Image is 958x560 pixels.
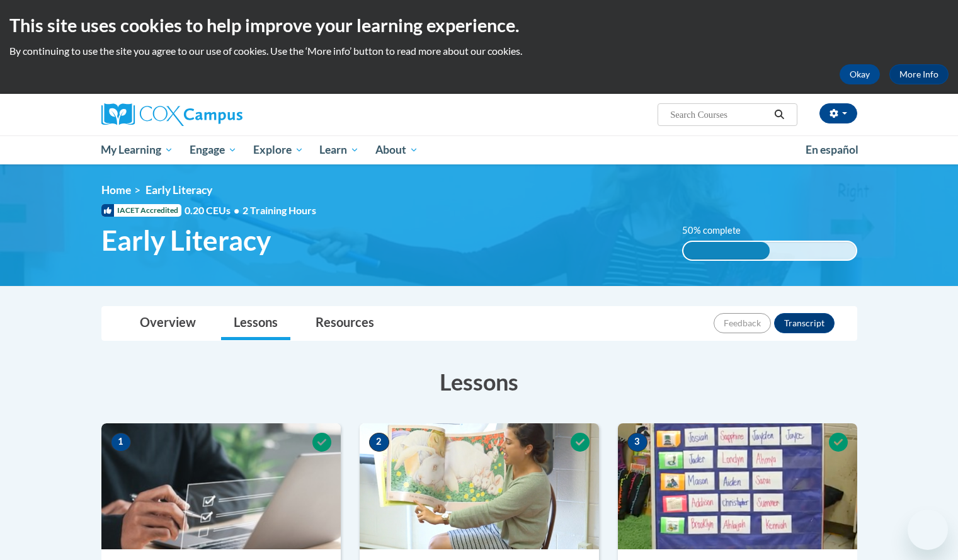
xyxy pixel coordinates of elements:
[101,183,131,197] a: Home
[908,510,948,550] iframe: Button to launch messaging window
[234,204,239,216] span: •
[819,103,857,123] button: Account Settings
[190,142,237,157] span: Engage
[319,142,359,157] span: Learn
[9,13,949,38] h2: This site uses cookies to help improve your learning experience.
[185,203,242,217] span: 0.20 CEUs
[101,224,271,257] span: Early Literacy
[669,107,770,122] input: Search Courses
[369,433,389,452] span: 2
[127,307,208,340] a: Overview
[367,135,426,164] a: About
[360,423,599,549] img: Course Image
[83,135,876,164] div: Main menu
[9,44,949,58] p: By continuing to use the site you agree to our use of cookies. Use the ‘More info’ button to read...
[303,307,387,340] a: Resources
[889,64,949,84] a: More Info
[682,224,755,237] label: 50% complete
[245,135,312,164] a: Explore
[242,204,316,216] span: 2 Training Hours
[101,423,341,549] img: Course Image
[111,433,131,452] span: 1
[806,143,858,156] span: En español
[181,135,245,164] a: Engage
[253,142,304,157] span: Explore
[221,307,290,340] a: Lessons
[145,183,212,197] span: Early Literacy
[714,313,771,333] button: Feedback
[618,423,857,549] img: Course Image
[101,103,341,126] a: Cox Campus
[375,142,418,157] span: About
[683,242,770,260] div: 50% complete
[774,313,835,333] button: Transcript
[627,433,647,452] span: 3
[797,137,867,163] a: En español
[101,142,173,157] span: My Learning
[770,107,789,122] button: Search
[840,64,880,84] button: Okay
[311,135,367,164] a: Learn
[93,135,182,164] a: My Learning
[101,204,181,217] span: IACET Accredited
[101,103,242,126] img: Cox Campus
[101,366,857,397] h3: Lessons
